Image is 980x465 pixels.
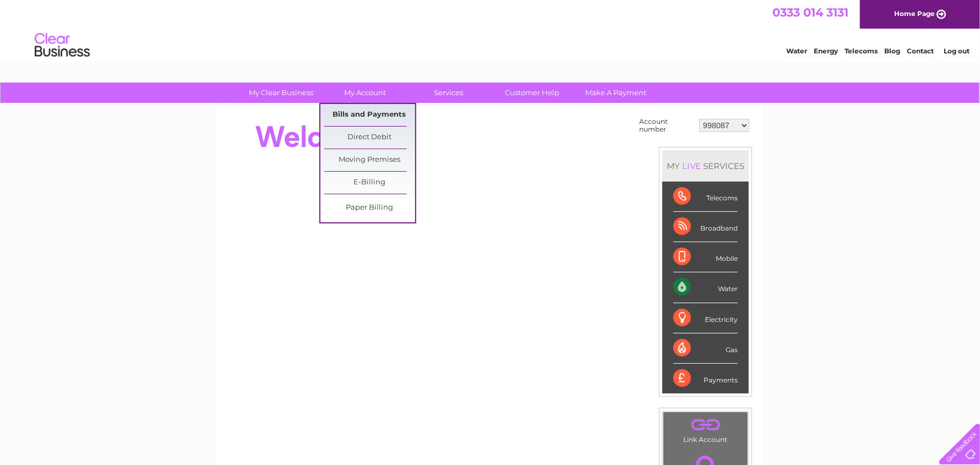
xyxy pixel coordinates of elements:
td: Link Account [663,412,748,446]
a: Moving Premises [324,149,415,171]
div: LIVE [680,161,703,171]
a: Contact [907,47,934,55]
div: Electricity [673,303,738,333]
a: Make A Payment [571,83,662,103]
a: Telecoms [845,47,878,55]
a: Blog [884,47,900,55]
a: Energy [814,47,838,55]
div: Gas [673,333,738,364]
a: Services [404,83,494,103]
div: MY SERVICES [662,150,749,182]
a: Customer Help [487,83,578,103]
a: My Account [320,83,411,103]
a: Direct Debit [324,127,415,149]
div: Water [673,272,738,303]
a: . [666,415,745,434]
a: My Clear Business [236,83,327,103]
a: Log out [944,47,970,55]
div: Telecoms [673,182,738,212]
a: Water [786,47,807,55]
a: 0333 014 3131 [772,6,848,19]
div: Mobile [673,242,738,272]
a: Paper Billing [324,197,415,219]
a: Bills and Payments [324,104,415,126]
div: Clear Business is a trading name of Verastar Limited (registered in [GEOGRAPHIC_DATA] No. 3667643... [231,6,751,53]
div: Payments [673,364,738,393]
td: Account number [636,115,696,136]
div: Broadband [673,212,738,242]
img: logo.png [34,29,90,62]
a: E-Billing [324,172,415,194]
